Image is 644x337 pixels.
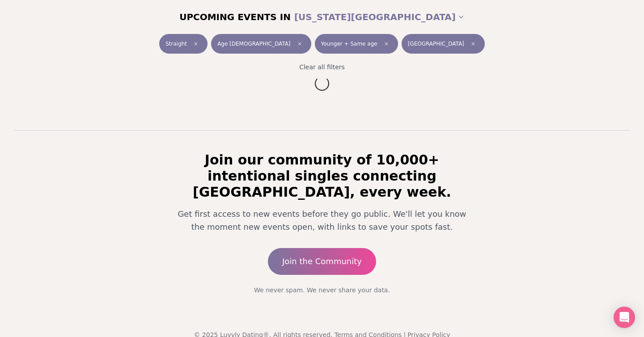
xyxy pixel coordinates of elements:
[165,40,187,47] span: Straight
[408,40,464,47] span: [GEOGRAPHIC_DATA]
[172,207,472,234] p: Get first access to new events before they go public. We'll let you know the moment new events op...
[211,34,311,54] button: Age [DEMOGRAPHIC_DATA]Clear age
[165,286,479,295] p: We never spam. We never share your data.
[614,307,635,328] div: Open Intercom Messenger
[294,7,465,27] button: [US_STATE][GEOGRAPHIC_DATA]
[321,40,377,47] span: Younger + Same age
[165,152,479,200] h2: Join our community of 10,000+ intentional singles connecting [GEOGRAPHIC_DATA], every week.
[315,34,398,54] button: Younger + Same ageClear preference
[468,38,479,49] span: Clear borough filter
[159,34,208,54] button: StraightClear event type filter
[294,57,350,77] button: Clear all filters
[402,34,485,54] button: [GEOGRAPHIC_DATA]Clear borough filter
[217,40,290,47] span: Age [DEMOGRAPHIC_DATA]
[294,38,305,49] span: Clear age
[179,11,291,23] span: UPCOMING EVENTS IN
[268,248,376,275] a: Join the Community
[381,38,392,49] span: Clear preference
[191,38,201,49] span: Clear event type filter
